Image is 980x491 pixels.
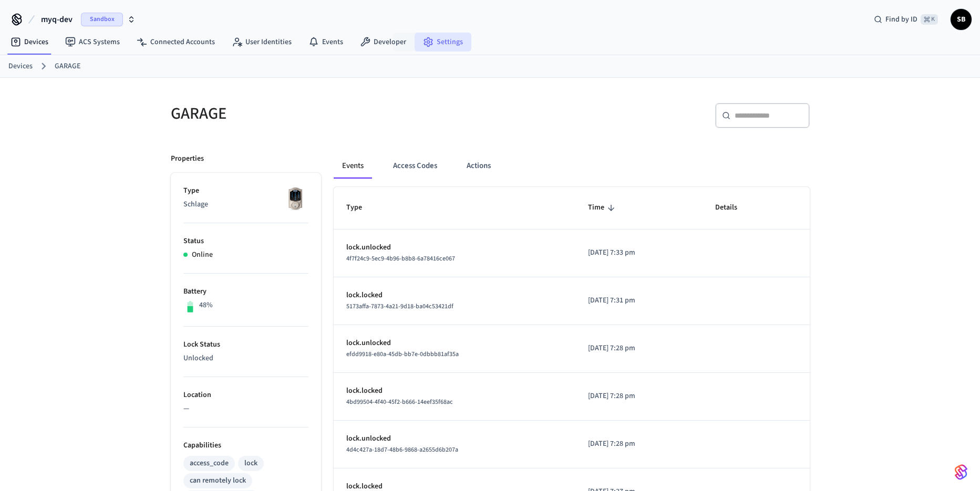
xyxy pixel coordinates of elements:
a: Devices [8,61,33,72]
img: Schlage Sense Smart Deadbolt with Camelot Trim, Front [282,185,308,212]
a: ACS Systems [57,33,128,51]
span: 4f7f24c9-5ec9-4b96-b8b8-6a78416ce067 [346,254,455,263]
a: GARAGE [55,61,80,72]
span: efdd9918-e80a-45db-bb7e-0dbbb81af35a [346,350,459,359]
span: Type [346,200,376,216]
p: lock.unlocked [346,433,563,444]
p: — [183,403,308,414]
span: myq-dev [41,13,73,26]
span: 4d4c427a-18d7-48b6-9868-a2655d6b207a [346,445,458,454]
p: [DATE] 7:28 pm [588,343,690,354]
a: Settings [415,33,471,51]
p: lock.locked [346,290,563,301]
p: Capabilities [183,440,308,451]
p: Battery [183,286,308,297]
div: access_code [190,458,229,469]
div: ant example [334,153,810,179]
span: Sandbox [81,13,123,26]
div: lock [244,458,257,469]
span: Time [588,200,618,216]
p: [DATE] 7:33 pm [588,247,690,258]
p: Schlage [183,199,308,210]
span: SB [952,10,971,29]
span: 5173affa-7873-4a21-9d18-ba04c53421df [346,302,453,311]
a: Devices [2,33,57,51]
div: can remotely lock [190,475,246,486]
p: Type [183,185,308,196]
div: Find by ID⌘ K [865,10,946,29]
p: [DATE] 7:31 pm [588,295,690,306]
button: Access Codes [385,153,446,179]
p: lock.locked [346,385,563,396]
a: User Identities [223,33,300,51]
span: 4bd99504-4f40-45f2-b666-14eef35f68ac [346,398,453,406]
p: Lock Status [183,339,308,350]
p: 48% [199,300,213,311]
button: SB [951,9,972,30]
span: ⌘ K [921,14,938,25]
span: Details [715,200,751,216]
p: Properties [171,153,204,164]
h5: GARAGE [171,103,484,124]
button: Actions [458,153,499,179]
p: lock.unlocked [346,242,563,253]
p: [DATE] 7:28 pm [588,391,690,402]
a: Developer [352,33,415,51]
button: Events [334,153,372,179]
p: Status [183,236,308,247]
p: Unlocked [183,353,308,364]
p: Online [192,249,213,260]
p: [DATE] 7:28 pm [588,438,690,450]
p: lock.unlocked [346,338,563,349]
a: Events [300,33,352,51]
img: SeamLogoGradient.69752ec5.svg [955,464,967,480]
span: Find by ID [885,14,917,25]
p: Location [183,390,308,401]
a: Connected Accounts [128,33,223,51]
